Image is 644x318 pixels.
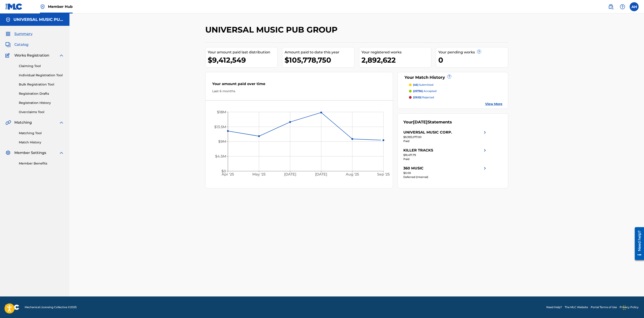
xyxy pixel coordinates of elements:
[409,89,503,93] a: (25736) accepted
[285,55,354,65] div: $105,778,750
[5,150,11,156] img: Member Settings
[403,175,488,179] div: Deferred (Internal)
[19,140,64,145] a: Match History
[217,110,226,114] tspan: $18M
[438,50,508,55] div: Your pending works
[361,55,431,65] div: 2,892,622
[5,42,11,47] img: Catalog
[14,120,32,125] span: Matching
[19,91,64,96] a: Registration Drafts
[40,4,45,9] img: Top Rightsholder
[403,166,424,171] div: 360 MUSIC
[403,148,433,153] div: KILLER TRACKS
[565,305,588,309] a: The MLC Website
[212,89,386,94] div: Last 6 months
[477,50,481,53] span: ?
[19,73,64,78] a: Individual Registration Tool
[5,31,11,37] img: Summary
[413,89,423,93] span: (25736)
[591,305,617,309] a: Portal Terms of Use
[403,153,488,157] div: $19,471.79
[546,305,562,309] a: Need Help?
[346,172,359,176] tspan: Aug '25
[14,42,28,47] span: Catalog
[623,301,626,314] div: Drag
[620,305,639,309] a: Privacy Policy
[284,172,296,176] tspan: [DATE]
[222,172,234,176] tspan: Apr '25
[403,166,488,179] a: 360 MUSICright chevron icon$0.00Deferred (Internal)
[315,172,327,176] tspan: [DATE]
[205,25,340,35] h2: UNIVERSAL MUSIC PUB GROUP
[622,296,644,318] iframe: Chat Widget
[14,53,49,58] span: Works Registration
[59,120,64,125] img: expand
[5,3,23,10] img: MLC Logo
[5,31,32,37] a: SummarySummary
[413,83,418,86] span: (46)
[218,139,226,144] tspan: $9M
[19,131,64,136] a: Matching Tool
[403,119,452,125] div: Your Statements
[48,4,73,9] span: Member Hub
[19,161,64,166] a: Member Benefits
[14,150,46,156] span: Member Settings
[631,225,644,261] iframe: Resource Center
[5,53,11,58] img: Works Registration
[59,53,64,58] img: expand
[403,135,488,139] div: $9,393,077.00
[19,82,64,87] a: Bulk Registration Tool
[606,2,615,11] a: Public Search
[447,75,451,78] span: ?
[5,42,28,47] a: CatalogCatalog
[14,31,32,37] span: Summary
[608,4,614,9] img: search
[630,2,639,11] div: User Menu
[403,139,488,143] div: Paid
[403,148,488,161] a: KILLER TRACKSright chevron icon$19,471.79Paid
[361,50,431,55] div: Your registered works
[221,169,226,173] tspan: $0
[403,75,503,81] div: Your Match History
[19,101,64,105] a: Registration History
[403,130,452,135] div: UNIVERSAL MUSIC CORP.
[208,50,277,55] div: Your amount paid last distribution
[482,130,488,135] img: right chevron icon
[413,89,437,93] p: accepted
[413,83,433,87] p: submitted
[409,95,503,99] a: (2920) rejected
[409,83,503,87] a: (46) submitted
[285,50,354,55] div: Amount paid to date this year
[59,150,64,156] img: expand
[438,55,508,65] div: 0
[214,125,226,129] tspan: $13.5M
[482,166,488,171] img: right chevron icon
[403,157,488,161] div: Paid
[413,96,421,99] span: (2920)
[215,154,226,158] tspan: $4.5M
[403,171,488,175] div: $0.00
[5,17,11,22] img: Accounts
[413,120,428,125] span: [DATE]
[403,130,488,143] a: UNIVERSAL MUSIC CORP.right chevron icon$9,393,077.00Paid
[19,110,64,114] a: Overclaims Tool
[19,64,64,68] a: Claiming Tool
[485,102,502,106] a: View More
[252,172,266,176] tspan: May '25
[5,305,19,310] img: logo
[13,17,64,22] h5: UNIVERSAL MUSIC PUB GROUP
[25,305,77,309] span: Mechanical Licensing Collective © 2025
[618,2,627,11] div: Help
[212,81,386,89] div: Your amount paid over time
[377,172,390,176] tspan: Sep '25
[413,95,434,99] p: rejected
[208,55,277,65] div: $9,412,549
[482,148,488,153] img: right chevron icon
[5,120,11,125] img: Matching
[620,4,625,9] img: help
